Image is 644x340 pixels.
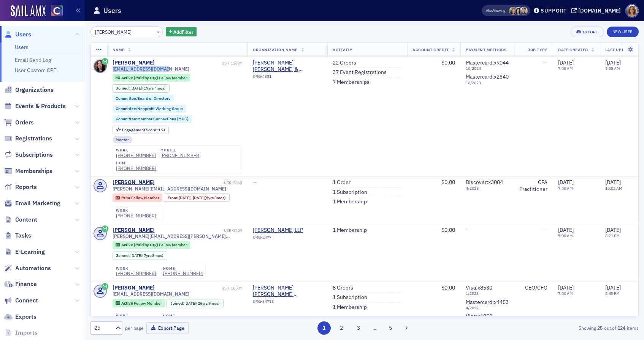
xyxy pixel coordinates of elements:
button: [DOMAIN_NAME] [571,8,623,13]
time: 10:02 AM [605,186,622,191]
span: [DATE] [558,59,574,66]
div: (26yrs 9mos) [184,301,220,306]
span: [PERSON_NAME][EMAIL_ADDRESS][PERSON_NAME][PERSON_NAME][DOMAIN_NAME] [113,233,243,239]
span: Organizations [15,86,54,94]
button: Export Page [146,322,189,334]
div: home [116,161,156,165]
span: Activity [333,47,352,52]
span: … [369,324,380,331]
span: Active [121,301,134,306]
span: Orders [15,118,34,127]
span: Committee : [116,96,137,101]
span: Active (Paid by Org) [121,75,159,80]
a: [PHONE_NUMBER] [160,153,201,158]
div: Active (Paid by Org): Active (Paid by Org): Fellow Member [113,241,190,249]
span: Users [15,30,31,39]
div: USR-12609 [156,61,242,66]
button: 1 [317,321,331,335]
span: [DATE] [558,284,574,291]
a: 1 Subscription [333,189,367,196]
a: Events & Products [4,102,66,110]
input: Search… [90,27,163,37]
span: [DATE] [605,179,621,186]
span: Account Credit [412,47,449,52]
span: Lauren Standiford [509,7,517,15]
div: work [116,208,156,213]
span: Joined : [116,253,130,258]
span: Viewing [486,8,505,13]
span: [DATE] [130,253,142,258]
div: [PHONE_NUMBER] [116,271,156,276]
img: SailAMX [11,5,46,17]
div: 25 [94,324,111,332]
a: 1 Membership [333,198,367,205]
span: Email Marketing [15,199,60,208]
div: USR-10537 [156,286,242,291]
a: User Custom CPE [15,67,56,74]
button: AddFilter [166,27,197,37]
div: Joined: 1998-11-30 00:00:00 [167,299,224,307]
span: [DATE] [558,227,574,233]
a: 22 Orders [333,60,356,66]
a: Prior Fellow Member [116,195,159,200]
button: 2 [335,321,348,335]
span: Pamela Galey-Coleman [520,7,528,15]
a: Reports [4,183,37,191]
a: Automations [4,264,51,272]
div: ORG-4331 [253,74,322,82]
label: per page [125,324,144,331]
span: $0.00 [441,179,455,186]
button: 5 [384,321,397,335]
a: New User [607,27,639,37]
span: Fellow Member [134,301,162,306]
span: — [543,227,547,233]
time: 7:00 AM [558,233,573,238]
span: 10 / 2029 [466,80,509,85]
span: E-Learning [15,248,45,256]
a: [PERSON_NAME] [PERSON_NAME] & [PERSON_NAME] PC [253,60,322,73]
span: Discover : x3084 [466,179,503,186]
a: [PHONE_NUMBER] [116,153,156,158]
div: Joined: 2018-01-05 00:00:00 [113,252,167,260]
button: × [155,28,162,35]
span: Date Created [558,47,588,52]
div: CPA Practitioner [519,179,547,192]
span: Active (Paid by Org) [121,242,159,247]
span: Memberships [15,167,52,175]
a: E-Learning [4,248,45,256]
div: From: 2017-04-07 00:00:00 [164,194,230,202]
span: $0.00 [441,59,455,66]
a: [PHONE_NUMBER] [163,271,203,276]
span: Reports [15,183,37,191]
div: Mentor [113,136,133,143]
span: Fellow Member [159,75,187,80]
span: Last Updated [605,47,635,52]
span: Organization Name [253,47,298,52]
a: 37 Event Registrations [333,69,387,76]
a: 8 Orders [333,285,353,291]
span: Mastercard : x4453 [466,299,509,305]
span: [PERSON_NAME][EMAIL_ADDRESS][DOMAIN_NAME] [113,186,226,192]
span: Prior [121,195,131,200]
div: ORG-34798 [253,299,322,307]
div: mobile [160,148,201,153]
span: Name [113,47,125,52]
div: Active (Paid by Org): Active (Paid by Org): Fellow Member [113,74,190,82]
span: 4 / 2027 [466,305,509,310]
div: Showing out of items [461,324,639,331]
a: Registrations [4,134,52,143]
a: [PERSON_NAME] [113,179,155,186]
div: Committee: [113,115,192,123]
span: 4 / 2028 [466,186,509,191]
a: [PERSON_NAME] [PERSON_NAME] Construction Company [253,285,322,298]
button: Export [571,27,604,37]
div: Committee: [113,94,174,102]
span: Joined : [116,86,130,91]
div: [DOMAIN_NAME] [578,7,621,14]
time: 7:00 AM [558,66,573,71]
div: Engagement Score: 153 [113,126,169,134]
div: [PERSON_NAME] [113,285,155,291]
a: Users [4,30,31,39]
span: Visa : x6059 [466,313,492,320]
